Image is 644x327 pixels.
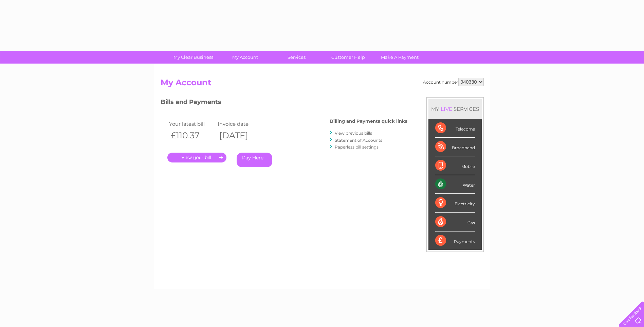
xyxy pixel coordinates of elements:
[435,138,475,156] div: Broadband
[237,153,272,167] a: Pay Here
[435,231,475,250] div: Payments
[165,51,221,64] a: My Clear Business
[167,128,216,142] th: £110.37
[216,119,265,128] td: Invoice date
[335,131,372,136] a: View previous bills
[335,138,382,143] a: Statement of Accounts
[435,175,475,194] div: Water
[330,119,407,124] h4: Billing and Payments quick links
[439,106,454,112] div: LIVE
[161,78,484,91] h2: My Account
[167,153,226,162] a: .
[435,156,475,175] div: Mobile
[161,97,407,109] h3: Bills and Payments
[167,119,216,128] td: Your latest bill
[217,51,273,64] a: My Account
[435,119,475,138] div: Telecoms
[335,144,379,150] a: Paperless bill settings
[320,51,376,64] a: Customer Help
[216,128,265,142] th: [DATE]
[269,51,325,64] a: Services
[435,213,475,231] div: Gas
[423,78,484,86] div: Account number
[372,51,428,64] a: Make A Payment
[435,194,475,212] div: Electricity
[428,99,482,119] div: MY SERVICES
